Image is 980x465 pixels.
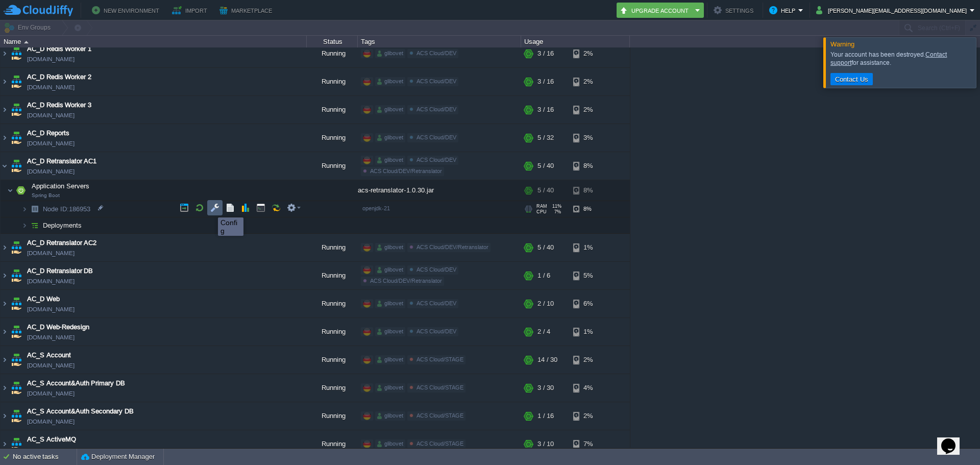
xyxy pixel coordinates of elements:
div: glibovet [375,383,405,393]
span: 7% [551,209,561,214]
div: 8% [573,180,606,201]
img: AMDAwAAAACH5BAEAAAAALAAAAAABAAEAAAICRAEAOw== [1,152,9,180]
img: AMDAwAAAACH5BAEAAAAALAAAAAABAAEAAAICRAEAOw== [1,290,9,317]
a: AC_S Account&Auth Secondary DB [27,406,134,417]
img: AMDAwAAAACH5BAEAAAAALAAAAAABAAEAAAICRAEAOw== [9,374,23,402]
a: AC_D Retranslator AC1 [27,156,96,166]
img: AMDAwAAAACH5BAEAAAAALAAAAAABAAEAAAICRAEAOw== [1,234,9,261]
span: RAM [536,204,547,209]
div: 2% [573,68,606,95]
iframe: chat widget [937,424,970,455]
a: AC_D Retranslator AC2 [27,238,96,248]
div: glibovet [375,439,405,449]
img: AMDAwAAAACH5BAEAAAAALAAAAAABAAEAAAICRAEAOw== [9,152,23,180]
div: glibovet [375,299,405,308]
img: AMDAwAAAACH5BAEAAAAALAAAAAABAAEAAAICRAEAOw== [1,124,9,152]
div: Your account has been destroyed. for assistance. [830,51,973,67]
div: glibovet [375,243,405,252]
div: Running [307,290,358,317]
img: AMDAwAAAACH5BAEAAAAALAAAAAABAAEAAAICRAEAOw== [9,318,23,346]
div: 5 / 40 [537,180,554,201]
span: 11% [551,204,561,209]
span: ACS Cloud/STAGE [416,440,463,447]
div: 2 / 10 [537,290,554,317]
img: AMDAwAAAACH5BAEAAAAALAAAAAABAAEAAAICRAEAOw== [1,346,9,374]
img: AMDAwAAAACH5BAEAAAAALAAAAAABAAEAAAICRAEAOw== [7,180,13,201]
div: 1% [573,234,606,261]
div: 5 / 32 [537,124,554,152]
img: AMDAwAAAACH5BAEAAAAALAAAAAABAAEAAAICRAEAOw== [21,201,28,217]
div: 2% [573,402,606,430]
a: AC_D Redis Worker 2 [27,72,91,82]
span: openjdk-21 [362,205,390,211]
div: 8% [573,152,606,180]
a: [DOMAIN_NAME] [27,248,75,258]
div: 5 / 40 [537,234,554,261]
div: Usage [522,36,629,47]
span: AC_D Reports [27,128,69,138]
span: 186953 [42,205,92,213]
span: ACS Cloud/STAGE [416,412,463,419]
div: glibovet [375,265,405,275]
div: glibovet [375,49,405,58]
div: 5% [573,262,606,289]
a: [DOMAIN_NAME] [27,138,75,149]
button: Import [172,4,210,16]
div: glibovet [375,411,405,421]
img: AMDAwAAAACH5BAEAAAAALAAAAAABAAEAAAICRAEAOw== [9,96,23,124]
button: Contact Us [832,75,871,84]
span: ACS Cloud/DEV [416,300,456,306]
div: glibovet [375,105,405,114]
div: Running [307,374,358,402]
a: AC_S Account [27,350,71,360]
span: AC_D Retranslator DB [27,266,93,276]
img: AMDAwAAAACH5BAEAAAAALAAAAAABAAEAAAICRAEAOw== [9,402,23,430]
img: CloudJiffy [4,4,73,17]
div: Config [220,218,241,235]
div: 14 / 30 [537,346,557,374]
img: AMDAwAAAACH5BAEAAAAALAAAAAABAAEAAAICRAEAOw== [9,40,23,67]
img: AMDAwAAAACH5BAEAAAAALAAAAAABAAEAAAICRAEAOw== [1,318,9,346]
div: glibovet [375,355,405,364]
a: AC_S Account&Auth Primary DB [27,378,125,388]
img: AMDAwAAAACH5BAEAAAAALAAAAAABAAEAAAICRAEAOw== [1,40,9,67]
button: Marketplace [219,4,275,16]
a: AC_D Redis Worker 3 [27,100,91,110]
span: Application Servers [31,182,91,190]
div: 4% [573,374,606,402]
div: 2% [573,96,606,124]
div: No active tasks [13,449,77,465]
a: AC_S ActiveMQ [27,434,76,445]
button: Deployment Manager [81,452,155,462]
span: ACS Cloud/DEV [416,50,456,56]
img: AMDAwAAAACH5BAEAAAAALAAAAAABAAEAAAICRAEAOw== [9,234,23,261]
a: AC_D Redis Worker 1 [27,44,91,54]
span: ACS Cloud/DEV [416,134,456,140]
button: Upgrade Account [620,4,692,16]
span: [DOMAIN_NAME] [27,276,75,286]
div: 3 / 16 [537,68,554,95]
span: ACS Cloud/DEV/Retranslator [416,244,488,250]
span: ACS Cloud/DEV [416,266,456,273]
span: [DOMAIN_NAME] [27,417,75,427]
div: Running [307,152,358,180]
div: 6% [573,290,606,317]
a: Node ID:186953 [42,205,92,213]
button: New Environment [92,4,162,16]
span: ACS Cloud/STAGE [416,356,463,362]
button: [PERSON_NAME][EMAIL_ADDRESS][DOMAIN_NAME] [816,4,970,16]
img: AMDAwAAAACH5BAEAAAAALAAAAAABAAEAAAICRAEAOw== [24,41,29,43]
span: ACS Cloud/DEV [416,106,456,112]
div: 1 / 16 [537,402,554,430]
img: AMDAwAAAACH5BAEAAAAALAAAAAABAAEAAAICRAEAOw== [9,262,23,289]
div: glibovet [375,77,405,86]
button: Settings [714,4,756,16]
a: AC_D Web-Redesign [27,322,89,332]
span: Warning [830,40,854,48]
